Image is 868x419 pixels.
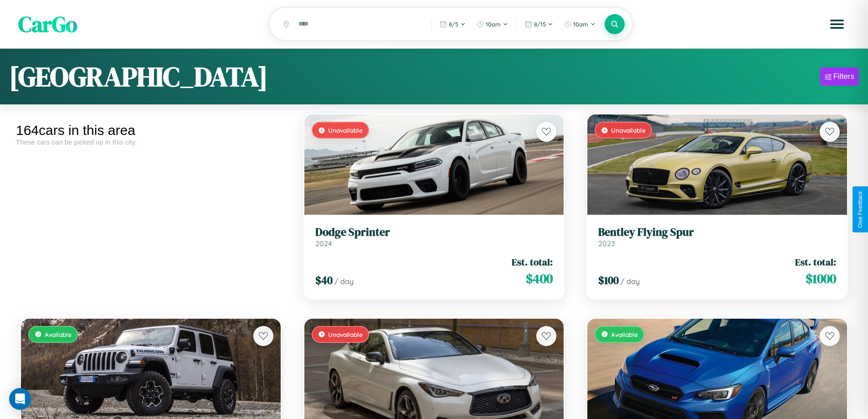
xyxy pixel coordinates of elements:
[598,273,619,288] span: $ 100
[472,17,513,31] button: 10am
[611,126,646,134] span: Unavailable
[526,269,553,288] span: $ 400
[449,21,458,28] span: 8 / 5
[598,239,615,248] span: 2023
[611,331,638,338] span: Available
[315,226,553,248] a: Dodge Sprinter2024
[512,255,553,269] span: Est. total:
[16,123,286,138] div: 164 cars in this area
[621,277,640,286] span: / day
[520,17,558,31] button: 8/15
[857,191,863,228] div: Give Feedback
[9,58,268,95] h1: [GEOGRAPHIC_DATA]
[598,226,836,239] h3: Bentley Flying Spur
[18,9,77,39] span: CarGo
[534,21,546,28] span: 8 / 15
[824,11,850,37] button: Open menu
[820,67,859,86] button: Filters
[45,331,72,338] span: Available
[560,17,600,31] button: 10am
[328,331,363,338] span: Unavailable
[573,21,588,28] span: 10am
[435,17,470,31] button: 8/5
[16,138,286,146] div: These cars can be picked up in this city.
[806,269,836,288] span: $ 1000
[315,226,553,239] h3: Dodge Sprinter
[315,273,333,288] span: $ 40
[334,277,354,286] span: / day
[598,226,836,248] a: Bentley Flying Spur2023
[9,388,31,410] div: Open Intercom Messenger
[315,239,332,248] span: 2024
[833,72,854,81] div: Filters
[486,21,501,28] span: 10am
[795,255,836,269] span: Est. total:
[328,126,363,134] span: Unavailable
